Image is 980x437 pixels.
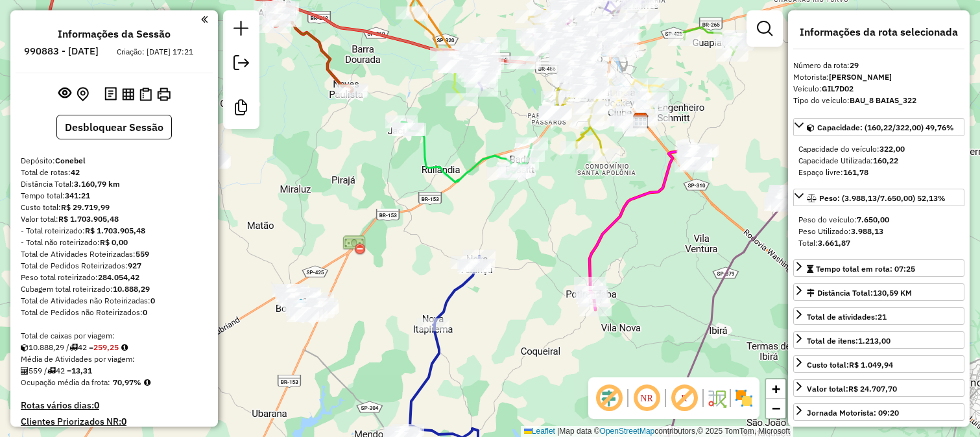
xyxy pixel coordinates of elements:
[136,249,149,259] strong: 559
[21,225,208,237] div: - Total roteirizado:
[119,85,137,102] button: Visualizar relatório de Roteirização
[21,377,110,387] span: Ocupação média da frota:
[557,427,559,436] span: |
[113,284,150,294] strong: 10.888,29
[798,237,959,249] div: Total:
[228,95,254,124] a: Criar modelo
[600,427,655,436] a: OpenStreetMap
[21,365,208,377] div: 559 / 42 =
[829,72,892,82] strong: [PERSON_NAME]
[798,167,959,178] div: Espaço livre:
[766,399,785,418] a: Zoom out
[21,400,208,411] h4: Rotas vários dias:
[816,264,915,274] span: Tempo total em rota: 07:25
[793,26,964,38] h4: Informações da rota selecionada
[21,190,208,202] div: Tempo total:
[24,45,99,57] h6: 990883 - [DATE]
[818,238,850,248] strong: 3.661,87
[21,202,208,213] div: Custo total:
[21,330,208,342] div: Total de caixas por viagem:
[850,60,859,70] strong: 29
[21,367,29,375] i: Total de Atividades
[93,342,119,352] strong: 259,25
[128,261,141,270] strong: 927
[228,50,254,79] a: Exportar sessão
[807,407,899,419] div: Jornada Motorista: 09:20
[143,307,147,317] strong: 0
[21,283,208,295] div: Cubagem total roteirizado:
[121,344,128,351] i: Meta Caixas/viagem: 266,16 Diferença: -6,92
[65,191,90,200] strong: 341:21
[857,215,889,224] strong: 7.650,00
[793,83,964,95] div: Veículo:
[819,193,946,203] span: Peso: (3.988,13/7.650,00) 52,13%
[61,202,110,212] strong: R$ 29.719,99
[71,167,80,177] strong: 42
[798,226,959,237] div: Peso Utilizado:
[21,344,29,351] i: Cubagem total roteirizado
[524,427,555,436] a: Leaflet
[74,179,120,189] strong: 3.160,79 km
[21,272,208,283] div: Peso total roteirizado:
[94,399,99,411] strong: 0
[807,312,887,322] span: Total de atividades:
[21,353,208,365] div: Média de Atividades por viagem:
[807,359,893,371] div: Custo total:
[798,143,959,155] div: Capacidade do veículo:
[593,383,625,414] span: Exibir deslocamento
[793,331,964,349] a: Total de itens:1.213,00
[793,379,964,397] a: Valor total:R$ 24.707,70
[878,312,887,322] strong: 21
[793,307,964,325] a: Total de atividades:21
[793,138,964,183] div: Capacidade: (160,22/322,00) 49,76%
[807,383,897,395] div: Valor total:
[112,46,198,58] div: Criação: [DATE] 17:21
[98,272,139,282] strong: 284.054,42
[793,189,964,206] a: Peso: (3.988,13/7.650,00) 52,13%
[293,298,309,314] img: José Bonifácio
[793,60,964,71] div: Número da rota:
[21,342,208,353] div: 10.888,29 / 42 =
[850,95,916,105] strong: BAU_8 BAIAS_322
[58,214,119,224] strong: R$ 1.703.905,48
[21,155,208,167] div: Depósito:
[342,233,366,257] img: Pedágio de José Bonifácio
[21,167,208,178] div: Total de rotas:
[793,259,964,277] a: Tempo total em rota: 07:25
[137,85,154,104] button: Visualizar Romaneio
[793,118,964,136] a: Capacidade: (160,22/322,00) 49,76%
[817,123,954,132] span: Capacidade: (160,22/322,00) 49,76%
[47,367,56,375] i: Total de rotas
[521,426,793,437] div: Map data © contributors,© 2025 TomTom, Microsoft
[21,260,208,272] div: Total de Pedidos Roteirizados:
[201,12,208,27] a: Clique aqui para minimizar o painel
[752,16,778,41] a: Exibir filtros
[21,237,208,248] div: - Total não roteirizado:
[58,28,171,40] h4: Informações da Sessão
[772,400,780,416] span: −
[154,85,173,104] button: Imprimir Rotas
[793,95,964,106] div: Tipo do veículo:
[772,381,780,397] span: +
[822,84,854,93] strong: GIL7D02
[85,226,145,235] strong: R$ 1.703.905,48
[793,209,964,254] div: Peso: (3.988,13/7.650,00) 52,13%
[150,296,155,305] strong: 0
[843,167,868,177] strong: 161,78
[793,283,964,301] a: Distância Total:130,59 KM
[100,237,128,247] strong: R$ 0,00
[851,226,883,236] strong: 3.988,13
[69,344,78,351] i: Total de rotas
[632,112,649,129] img: Conebel
[56,115,172,139] button: Desbloquear Sessão
[21,213,208,225] div: Valor total:
[793,403,964,421] a: Jornada Motorista: 09:20
[807,287,912,299] div: Distância Total:
[21,178,208,190] div: Distância Total:
[144,379,150,386] em: Média calculada utilizando a maior ocupação (%Peso ou %Cubagem) de cada rota da sessão. Rotas cro...
[873,156,898,165] strong: 160,22
[879,144,905,154] strong: 322,00
[793,355,964,373] a: Custo total:R$ 1.049,94
[55,156,86,165] strong: Conebel
[793,71,964,83] div: Motorista:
